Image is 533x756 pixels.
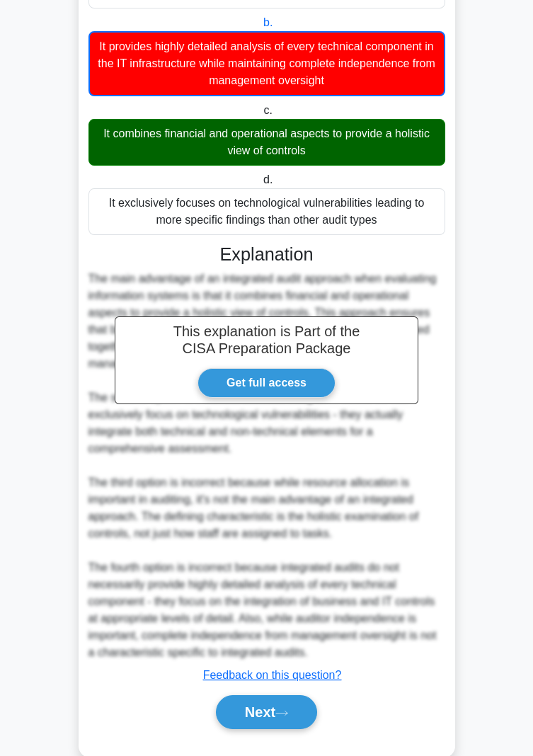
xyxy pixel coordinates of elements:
a: Feedback on this question? [203,669,342,681]
div: It provides highly detailed analysis of every technical component in the IT infrastructure while ... [88,31,445,96]
button: Next [216,695,317,729]
a: Get full access [197,368,336,398]
span: b. [263,16,273,28]
div: It exclusively focuses on technological vulnerabilities leading to more specific findings than ot... [88,188,445,235]
span: d. [263,173,273,185]
h3: Explanation [97,244,437,265]
div: The main advantage of an integrated audit approach when evaluating information systems is that it... [88,270,445,661]
span: c. [264,104,273,116]
div: It combines financial and operational aspects to provide a holistic view of controls [88,119,445,166]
